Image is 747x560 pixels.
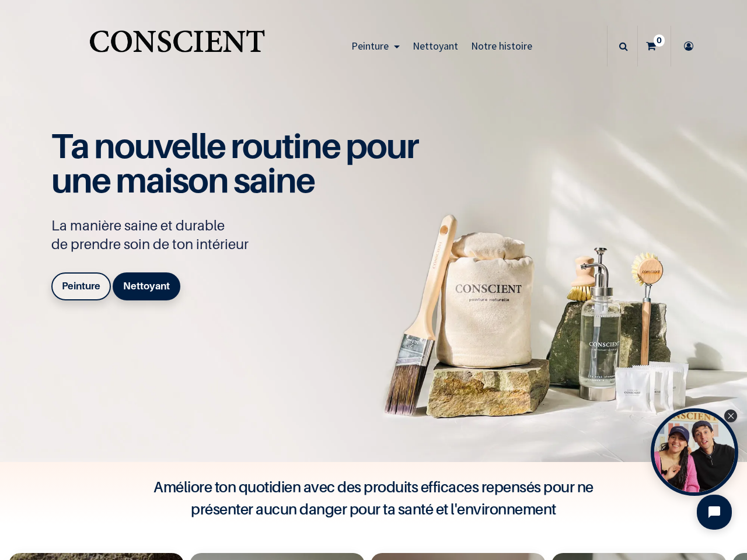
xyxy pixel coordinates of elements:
[87,23,267,69] img: Conscient
[87,23,267,69] a: Logo of Conscient
[140,476,607,520] h4: Améliore ton quotidien avec des produits efficaces repensés pour ne présenter aucun danger pour t...
[651,408,738,496] div: Open Tolstoy
[51,125,418,201] span: Ta nouvelle routine pour une maison saine
[351,39,389,52] span: Peinture
[413,39,458,52] span: Nettoyant
[113,272,180,300] a: Nettoyant
[651,408,738,496] div: Open Tolstoy widget
[724,409,737,422] div: Close Tolstoy widget
[123,280,170,292] b: Nettoyant
[638,26,671,66] a: 0
[51,272,111,300] a: Peinture
[345,26,406,66] a: Peinture
[687,485,742,540] iframe: Tidio Chat
[651,408,738,496] div: Tolstoy bubble widget
[654,34,665,46] sup: 0
[471,39,532,52] span: Notre histoire
[62,280,100,292] b: Peinture
[51,216,431,254] p: La manière saine et durable de prendre soin de ton intérieur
